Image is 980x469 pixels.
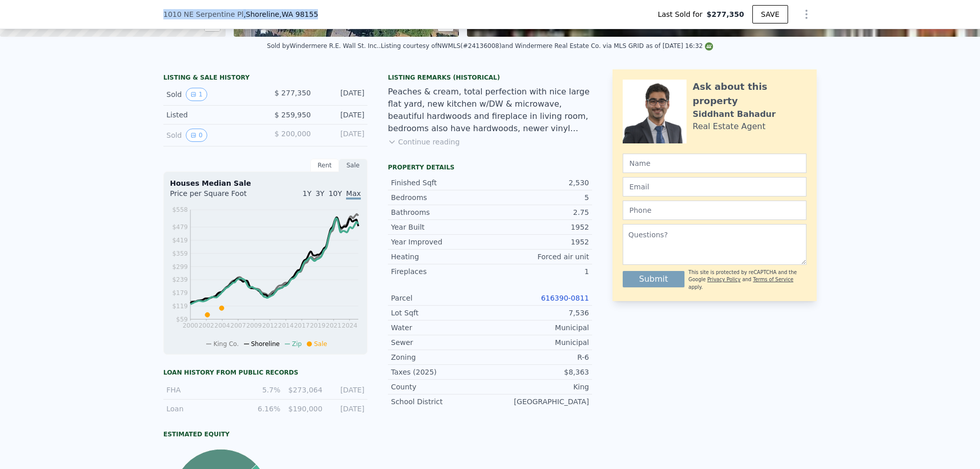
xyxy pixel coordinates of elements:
tspan: $179 [172,289,188,297]
div: Sewer [391,337,490,348]
tspan: 2004 [214,322,230,329]
div: Sold by Windermere R.E. Wall St. Inc. . [267,42,381,50]
div: [DATE] [319,129,364,142]
tspan: 2017 [294,322,310,329]
span: 1Y [303,189,311,198]
div: Siddhant Bahadur [693,108,776,120]
span: , WA 98155 [279,10,318,18]
div: 5 [490,192,589,203]
tspan: $479 [172,224,188,231]
span: $ 200,000 [275,130,311,138]
button: View historical data [186,129,207,142]
div: Year Built [391,222,490,232]
div: Peaches & cream, total perfection with nice large flat yard, new kitchen w/DW & microwave, beauti... [388,86,592,135]
div: Water [391,323,490,333]
div: Sale [339,159,367,172]
tspan: $239 [172,276,188,283]
div: Municipal [490,323,589,333]
div: [DATE] [319,88,364,101]
div: 2,530 [490,178,589,188]
tspan: $119 [172,303,188,310]
div: Finished Sqft [391,178,490,188]
button: Continue reading [388,137,460,147]
div: 1952 [490,222,589,232]
div: Parcel [391,293,490,303]
div: Estimated Equity [163,430,367,438]
div: Loan [166,404,238,414]
div: Houses Median Sale [170,178,361,188]
button: View historical data [186,88,207,101]
span: $ 259,950 [275,111,311,119]
div: 2.75 [490,207,589,217]
div: Year Improved [391,237,490,247]
span: $277,350 [706,9,744,19]
div: [DATE] [329,385,364,395]
div: $273,064 [286,385,322,395]
tspan: 2021 [326,322,341,329]
div: Lot Sqft [391,308,490,318]
span: Sale [314,340,327,348]
span: $ 277,350 [275,89,311,97]
div: 5.7% [244,385,280,395]
div: Loan history from public records [163,368,367,377]
div: Listing Remarks (Historical) [388,73,592,82]
span: 10Y [329,189,342,198]
div: Price per Square Foot [170,188,265,205]
div: [GEOGRAPHIC_DATA] [490,397,589,407]
img: NWMLS Logo [705,42,713,51]
div: Taxes (2025) [391,367,490,377]
tspan: $299 [172,263,188,270]
input: Email [623,177,806,196]
span: Zip [292,340,302,348]
div: Municipal [490,337,589,348]
div: R-6 [490,352,589,362]
div: King [490,382,589,392]
div: Rent [310,159,339,172]
a: Privacy Policy [707,277,741,282]
div: $8,363 [490,367,589,377]
input: Name [623,154,806,173]
input: Phone [623,201,806,220]
div: Sold [166,129,257,142]
div: County [391,382,490,392]
span: Last Sold for [658,9,707,19]
div: 6.16% [244,404,280,414]
div: 1952 [490,237,589,247]
div: FHA [166,385,238,395]
div: Listing courtesy of NWMLS (#24136008) and Windermere Real Estate Co. via MLS GRID as of [DATE] 16:32 [381,42,713,50]
div: [DATE] [319,110,364,120]
div: Heating [391,252,490,262]
button: SAVE [752,5,788,23]
tspan: $558 [172,206,188,213]
tspan: 2024 [342,322,358,329]
div: Ask about this property [693,80,806,108]
div: Real Estate Agent [693,120,766,133]
div: LISTING & SALE HISTORY [163,73,367,84]
div: Property details [388,163,592,171]
button: Submit [623,271,684,287]
div: Sold [166,88,257,101]
tspan: 2007 [230,322,246,329]
div: Forced air unit [490,252,589,262]
div: 1 [490,266,589,277]
tspan: 2009 [246,322,262,329]
span: Max [346,189,361,200]
a: Terms of Service [753,277,793,282]
span: King Co. [213,340,239,348]
div: [DATE] [329,404,364,414]
span: Shoreline [251,340,280,348]
span: 3Y [315,189,324,198]
span: 1010 NE Serpentine Pl [163,9,243,19]
div: Bathrooms [391,207,490,217]
div: This site is protected by reCAPTCHA and the Google and apply. [689,269,806,291]
div: School District [391,397,490,407]
div: Zoning [391,352,490,362]
div: Listed [166,110,257,120]
div: $190,000 [286,404,322,414]
span: , Shoreline [243,9,318,19]
div: Bedrooms [391,192,490,203]
tspan: 2012 [262,322,278,329]
div: 7,536 [490,308,589,318]
tspan: 2000 [183,322,199,329]
a: 616390-0811 [541,294,589,302]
